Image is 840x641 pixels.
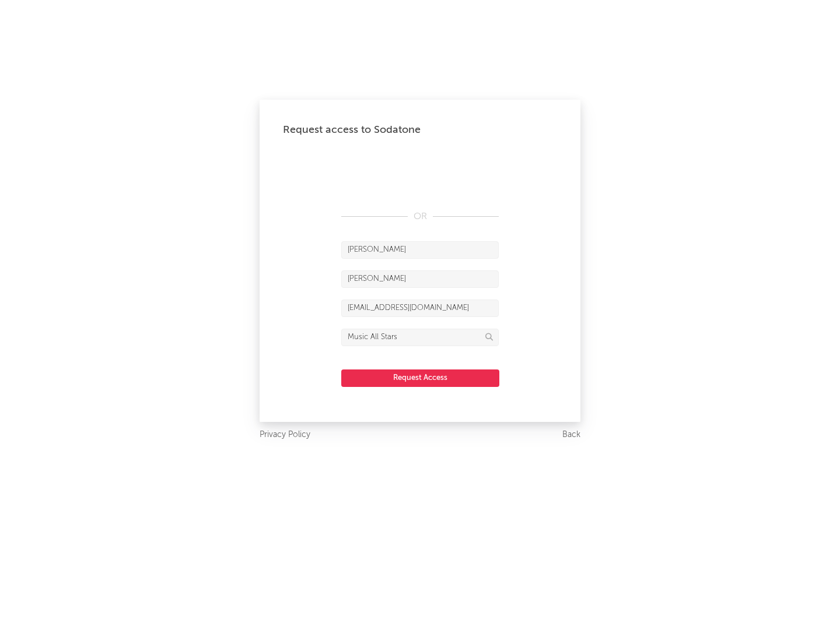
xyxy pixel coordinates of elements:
input: Last Name [341,270,499,288]
div: OR [341,210,499,224]
button: Request Access [341,369,499,387]
a: Privacy Policy [260,428,310,442]
a: Back [562,428,580,442]
input: Division [341,329,499,346]
input: First Name [341,241,499,259]
input: Email [341,300,499,317]
div: Request access to Sodatone [283,123,557,137]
